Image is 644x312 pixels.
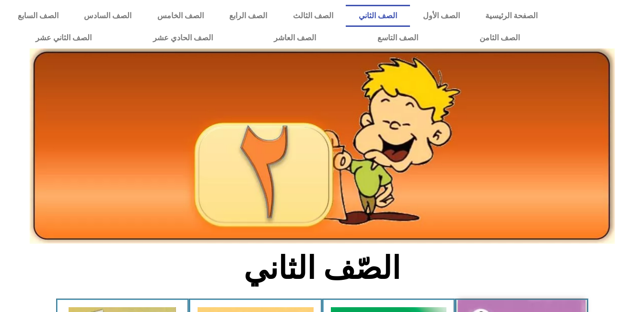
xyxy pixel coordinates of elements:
a: الصف الثالث [280,5,346,27]
a: الصف السابع [5,5,71,27]
a: الصف العاشر [243,27,347,49]
a: الصفحة الرئيسية [472,5,550,27]
a: الصف الثاني [346,5,410,27]
a: الصف الرابع [216,5,280,27]
a: الصف الخامس [144,5,216,27]
a: الصف السادس [71,5,144,27]
a: الصف الثاني عشر [5,27,122,49]
a: الصف الأول [410,5,472,27]
a: الصف التاسع [347,27,449,49]
h2: الصّف الثاني [164,250,480,287]
a: الصف الحادي عشر [122,27,244,49]
a: الصف الثامن [449,27,550,49]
